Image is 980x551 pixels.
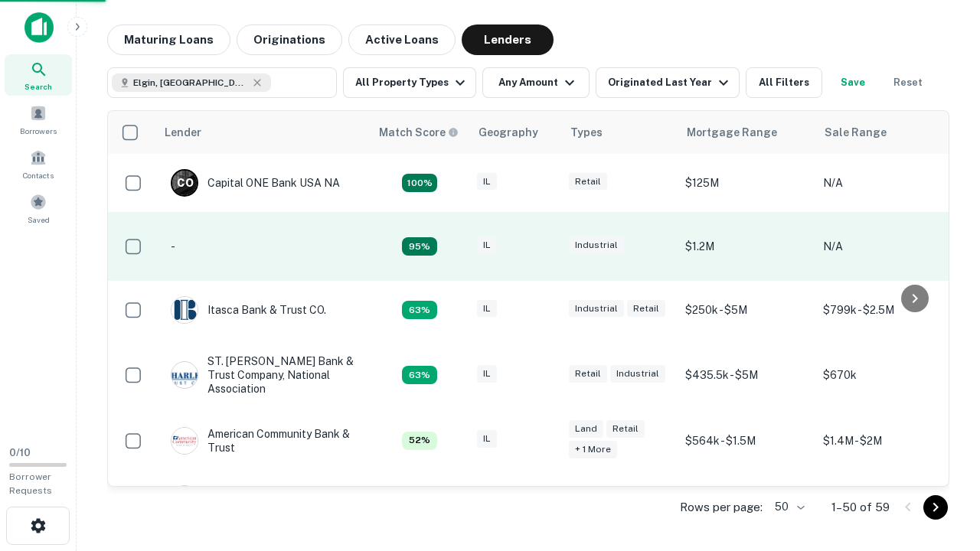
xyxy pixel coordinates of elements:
[769,496,807,518] div: 50
[5,187,72,229] a: Saved
[20,125,57,137] span: Borrowers
[343,67,476,98] button: All Property Types
[479,123,538,142] div: Geography
[402,301,437,319] div: Capitalize uses an advanced AI algorithm to match your search with the best lender. The match sco...
[831,498,890,517] p: 1–50 of 59
[923,495,948,520] button: Go to next page
[402,237,437,256] div: Capitalize uses an advanced AI algorithm to match your search with the best lender. The match sco...
[815,412,953,470] td: $1.4M - $2M
[815,212,953,281] td: N/A
[815,281,953,339] td: $799k - $2.5M
[171,297,198,323] img: picture
[155,111,370,154] th: Lender
[24,12,54,43] img: capitalize-icon.png
[477,430,497,448] div: IL
[370,111,469,154] th: Capitalize uses an advanced AI algorithm to match your search with the best lender. The match sco...
[596,67,740,98] button: Originated Last Year
[237,24,342,55] button: Originations
[5,143,72,184] a: Contacts
[569,300,624,318] div: Industrial
[627,300,665,318] div: Retail
[379,124,456,141] h6: Match Score
[815,154,953,212] td: N/A
[561,111,678,154] th: Types
[5,54,72,96] a: Search
[570,123,603,142] div: Types
[171,296,326,324] div: Itasca Bank & Trust CO.
[680,498,763,517] p: Rows per page:
[171,362,198,388] img: picture
[171,169,340,197] div: Capital ONE Bank USA NA
[608,73,733,92] div: Originated Last Year
[815,470,953,528] td: N/A
[28,214,50,226] span: Saved
[606,420,645,438] div: Retail
[569,420,603,438] div: Land
[678,111,815,154] th: Mortgage Range
[9,447,31,458] span: 0 / 10
[482,67,590,98] button: Any Amount
[9,471,52,496] span: Borrower Requests
[23,169,54,181] span: Contacts
[171,238,175,255] p: -
[678,339,815,412] td: $435.5k - $5M
[402,366,437,384] div: Capitalize uses an advanced AI algorithm to match your search with the best lender. The match sco...
[678,470,815,528] td: $500k - $880.5k
[678,154,815,212] td: $125M
[678,212,815,281] td: $1.2M
[24,80,52,93] span: Search
[402,174,437,192] div: Capitalize uses an advanced AI algorithm to match your search with the best lender. The match sco...
[477,236,497,254] div: IL
[610,365,665,383] div: Industrial
[815,111,953,154] th: Sale Range
[171,485,338,513] div: Republic Bank Of Chicago
[825,123,887,142] div: Sale Range
[171,428,198,454] img: picture
[569,236,624,254] div: Industrial
[5,99,72,140] a: Borrowers
[171,354,354,396] div: ST. [PERSON_NAME] Bank & Trust Company, National Association
[165,123,201,142] div: Lender
[462,24,554,55] button: Lenders
[107,24,230,55] button: Maturing Loans
[746,67,822,98] button: All Filters
[177,175,193,191] p: C O
[815,339,953,412] td: $670k
[171,427,354,455] div: American Community Bank & Trust
[678,281,815,339] td: $250k - $5M
[477,365,497,383] div: IL
[687,123,777,142] div: Mortgage Range
[569,365,607,383] div: Retail
[133,76,248,90] span: Elgin, [GEOGRAPHIC_DATA], [GEOGRAPHIC_DATA]
[828,67,877,98] button: Save your search to get updates of matches that match your search criteria.
[569,173,607,191] div: Retail
[402,432,437,450] div: Capitalize uses an advanced AI algorithm to match your search with the best lender. The match sco...
[171,486,198,512] img: picture
[379,124,459,141] div: Capitalize uses an advanced AI algorithm to match your search with the best lender. The match sco...
[477,300,497,318] div: IL
[903,429,980,502] iframe: Chat Widget
[469,111,561,154] th: Geography
[884,67,933,98] button: Reset
[477,173,497,191] div: IL
[348,24,456,55] button: Active Loans
[678,412,815,470] td: $564k - $1.5M
[569,441,617,458] div: + 1 more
